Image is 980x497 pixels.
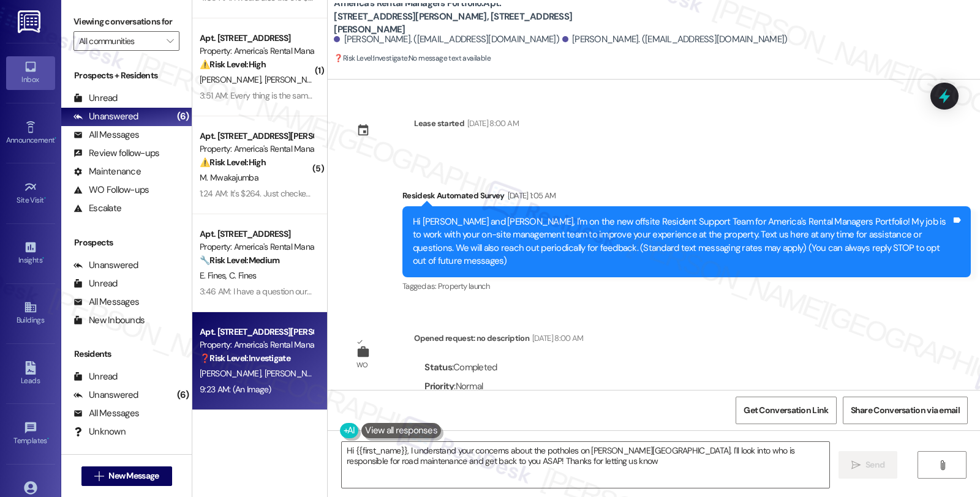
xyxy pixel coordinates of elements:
[414,332,583,349] div: Opened request: no description
[200,143,313,155] div: Property: America's Rental Managers Portfolio
[402,189,971,206] div: Residesk Automated Survey
[200,188,404,199] div: 1:24 AM: It's $264. Just checked my account to make sure
[200,384,271,395] div: 9:23 AM: (An Image)
[265,368,326,379] span: [PERSON_NAME]
[843,397,968,424] button: Share Conversation via email
[529,332,584,345] div: [DATE] 8:00 AM
[6,357,55,390] a: Leads
[42,254,44,263] span: •
[414,117,464,130] div: Lease started
[73,389,138,402] div: Unanswered
[44,194,46,203] span: •
[200,157,266,168] strong: ⚠️ Risk Level: High
[73,92,118,105] div: Unread
[18,10,43,33] img: ResiDesk Logo
[334,33,559,46] div: [PERSON_NAME]. ([EMAIL_ADDRESS][DOMAIN_NAME])
[73,202,121,215] div: Escalate
[73,147,159,160] div: Review follow-ups
[865,458,884,471] span: Send
[6,237,55,270] a: Insights •
[81,466,172,486] button: New Message
[73,110,138,123] div: Unanswered
[94,471,104,481] i: 
[174,107,192,126] div: (6)
[265,74,326,85] span: [PERSON_NAME]
[200,255,279,266] strong: 🔧 Risk Level: Medium
[200,32,313,45] div: Apt. [STREET_ADDRESS]
[73,165,141,178] div: Maintenance
[200,228,313,241] div: Apt. [STREET_ADDRESS]
[334,53,407,63] strong: ❓ Risk Level: Investigate
[73,425,126,438] div: Unknown
[200,270,229,281] span: E. Fines
[200,368,265,379] span: [PERSON_NAME]
[562,33,788,46] div: [PERSON_NAME]. ([EMAIL_ADDRESS][DOMAIN_NAME])
[200,130,313,143] div: Apt. [STREET_ADDRESS][PERSON_NAME], [STREET_ADDRESS][PERSON_NAME]
[938,460,947,470] i: 
[61,348,192,361] div: Residents
[73,259,138,272] div: Unanswered
[413,215,951,268] div: Hi [PERSON_NAME] and [PERSON_NAME], I'm on the new offsite Resident Support Team for America's Re...
[61,236,192,249] div: Prospects
[6,417,55,450] a: Templates •
[334,52,491,65] span: : No message text available
[200,338,313,351] div: Property: America's Rental Managers Portfolio
[229,270,256,281] span: C. Fines
[356,359,368,372] div: WO
[73,296,139,308] div: All Messages
[73,407,139,420] div: All Messages
[438,281,489,291] span: Property launch
[73,277,118,290] div: Unread
[736,397,836,424] button: Get Conversation Link
[6,56,55,89] a: Inbox
[851,404,960,417] span: Share Conversation via email
[73,12,179,31] label: Viewing conversations for
[424,358,504,377] div: : Completed
[200,74,265,85] span: [PERSON_NAME]
[79,31,160,51] input: All communities
[424,377,504,396] div: : Normal
[424,361,452,373] b: Status
[200,326,313,338] div: Apt. [STREET_ADDRESS][PERSON_NAME], [STREET_ADDRESS][PERSON_NAME]
[402,277,971,295] div: Tagged as:
[200,45,313,58] div: Property: America's Rental Managers Portfolio
[73,314,145,327] div: New Inbounds
[55,134,56,143] span: •
[200,353,290,364] strong: ❓ Risk Level: Investigate
[73,370,118,383] div: Unread
[200,172,258,183] span: M. Mwakajumba
[6,297,55,330] a: Buildings
[839,451,898,479] button: Send
[167,36,173,46] i: 
[6,177,55,210] a: Site Visit •
[61,69,192,82] div: Prospects + Residents
[342,442,829,488] textarea: Hi {{first_name}}, I understand your concerns about the potholes on [PERSON_NAME][GEOGRAPHIC_DATA...
[424,380,454,392] b: Priority
[174,386,192,405] div: (6)
[108,469,159,482] span: New Message
[464,117,519,130] div: [DATE] 8:00 AM
[851,460,861,470] i: 
[200,241,313,253] div: Property: America's Rental Managers Portfolio
[47,435,49,443] span: •
[73,184,149,196] div: WO Follow-ups
[73,129,139,141] div: All Messages
[505,189,556,202] div: [DATE] 1:05 AM
[200,59,266,70] strong: ⚠️ Risk Level: High
[200,90,461,101] div: 3:51 AM: Every thing is the same, we haven't been doing anything different
[744,404,828,417] span: Get Conversation Link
